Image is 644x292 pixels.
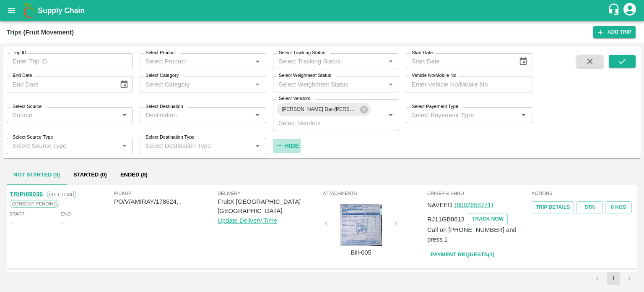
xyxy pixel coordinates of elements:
[13,103,42,110] label: Select Source
[116,76,132,92] button: Choose date
[406,76,532,92] input: Enter Vehicle No/Mobile No
[114,189,218,197] span: Pickup
[576,201,603,213] a: STN
[275,79,372,89] input: Select Weighment Status
[427,247,498,262] a: Payment Requests(1)
[385,79,396,90] button: Open
[412,50,433,56] label: Start Date
[275,56,372,67] input: Select Tracking Status
[10,210,24,218] span: Start
[515,53,531,69] button: Choose date
[330,248,392,257] p: Bill-005
[142,79,249,89] input: Select Category
[412,72,456,79] label: Vehicle No/Mobile No
[468,213,508,225] button: TRACK NOW
[252,140,263,151] button: Open
[605,201,632,213] button: 0 Kgs
[408,110,505,121] input: Select Payement Type
[47,191,76,198] span: Full Load
[608,3,622,18] div: customer-support
[145,72,179,79] label: Select Category
[589,272,637,285] nav: pagination navigation
[273,139,301,153] button: Hide
[145,134,195,141] label: Select Destination Type
[284,142,299,149] strong: Hide
[13,134,53,141] label: Select Source Type
[532,201,574,213] a: Trip Details
[279,72,331,79] label: Select Weighment Status
[277,105,362,114] span: [PERSON_NAME] Dar-[PERSON_NAME], Baramulla-7006412632
[145,50,176,56] label: Select Product
[412,103,458,110] label: Select Payement Type
[218,217,277,224] a: Update Delivery Time
[119,110,130,121] button: Open
[279,50,325,56] label: Select Tracking Status
[61,218,65,227] div: --
[7,165,67,185] button: Not Started (3)
[61,210,71,218] span: End
[38,5,608,16] a: Supply Chain
[427,225,530,244] p: Call on [PHONE_NUMBER] and press 1
[532,189,634,197] span: Actions
[454,202,493,208] a: (8082658771)
[2,1,21,20] button: open drawer
[7,53,133,69] input: Enter Trip ID
[38,6,85,15] b: Supply Chain
[622,2,637,19] div: account of current user
[218,197,321,216] p: FruitX [GEOGRAPHIC_DATA] [GEOGRAPHIC_DATA]
[119,140,130,151] button: Open
[7,27,74,38] div: Trips (Fruit Movement)
[427,202,452,208] span: NAVEED
[142,110,249,121] input: Destination
[21,2,38,19] img: logo
[142,140,249,151] input: Select Destination Type
[13,50,26,56] label: Trip ID
[323,189,426,197] span: Attachments
[275,118,372,129] input: Select Vendors
[142,56,249,67] input: Select Product
[13,72,32,79] label: End Date
[9,140,117,151] input: Select Source Type
[10,200,59,208] span: Consent Pending
[145,103,183,110] label: Select Destination
[593,26,636,38] a: Add Trip
[279,95,310,102] label: Select Vendors
[385,56,396,67] button: Open
[406,53,512,69] input: Start Date
[252,56,263,67] button: Open
[218,189,321,197] span: Delivery
[385,110,396,121] button: Open
[7,76,113,92] input: End Date
[10,191,43,197] a: TRIP/89036
[607,272,620,285] button: page 1
[277,103,371,116] div: [PERSON_NAME] Dar-[PERSON_NAME], Baramulla-7006412632
[252,79,263,90] button: Open
[427,215,465,224] p: RJ11GB8613
[518,110,529,121] button: Open
[114,165,154,185] button: Ended (8)
[427,189,530,197] span: Driver & VHNo
[252,110,263,121] button: Open
[9,110,117,121] input: Source
[10,218,14,227] div: --
[114,197,218,206] p: PO/V/AMIRAY/178624, ,
[67,165,114,185] button: Started (0)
